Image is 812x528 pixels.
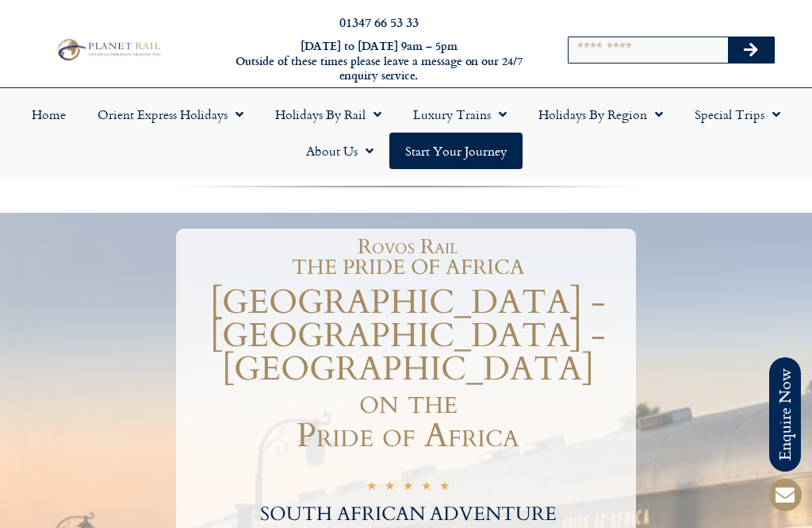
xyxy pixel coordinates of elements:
[403,480,413,495] i: ☆
[397,96,523,133] a: Luxury Trains
[385,480,395,495] i: ☆
[53,37,163,64] img: Planet Rail Train Holidays Logo
[679,96,796,133] a: Special Trips
[339,13,419,31] a: 01347 66 53 33
[180,286,636,453] h1: [GEOGRAPHIC_DATA] - [GEOGRAPHIC_DATA] - [GEOGRAPHIC_DATA] on the Pride of Africa
[366,480,377,495] i: ☆
[16,96,82,133] a: Home
[366,479,450,495] div: 5/5
[389,133,523,169] a: Start your Journey
[188,237,628,278] h1: Rovos Rail THE PRIDE OF AFRICA
[290,133,389,169] a: About Us
[728,37,774,63] button: Search
[523,96,679,133] a: Holidays by Region
[421,480,431,495] i: ☆
[8,96,804,169] nav: Menu
[220,39,538,83] h6: [DATE] to [DATE] 9am – 5pm Outside of these times please leave a message on our 24/7 enquiry serv...
[259,96,397,133] a: Holidays by Rail
[180,505,636,524] h2: SOUTH AFRICAN ADVENTURE
[439,480,450,495] i: ☆
[82,96,259,133] a: Orient Express Holidays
